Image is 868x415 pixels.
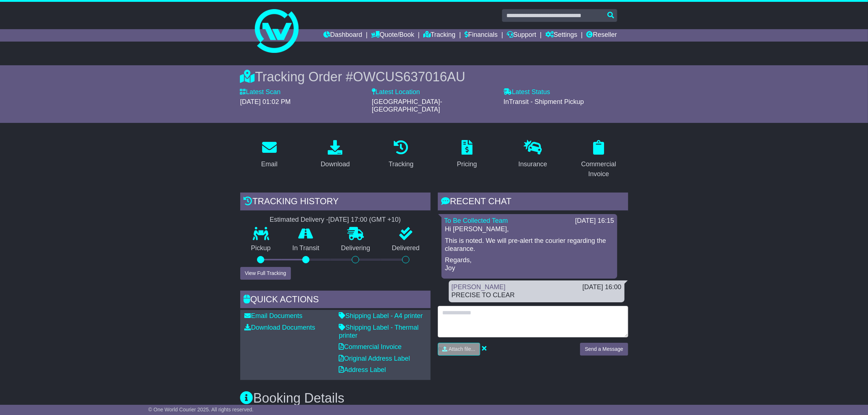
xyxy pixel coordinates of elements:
[452,283,506,291] a: [PERSON_NAME]
[245,324,315,331] a: Download Documents
[240,267,291,280] button: View Full Tracking
[445,237,614,253] p: This is noted. We will pre-alert the courier regarding the clearance.
[339,324,419,339] a: Shipping Label - Thermal printer
[514,137,552,172] a: Insurance
[381,244,431,252] p: Delivered
[240,291,431,310] div: Quick Actions
[339,366,386,373] a: Address Label
[452,137,482,172] a: Pricing
[148,407,254,412] span: © One World Courier 2025. All rights reserved.
[518,159,547,169] div: Insurance
[328,216,401,224] div: [DATE] 17:00 (GMT +10)
[372,98,442,113] span: [GEOGRAPHIC_DATA]-[GEOGRAPHIC_DATA]
[445,225,614,233] p: Hi [PERSON_NAME],
[316,137,354,172] a: Download
[240,244,282,252] p: Pickup
[240,98,291,105] span: [DATE] 01:02 PM
[320,159,350,169] div: Download
[574,159,623,179] div: Commercial Invoice
[339,355,410,362] a: Original Address Label
[457,159,477,169] div: Pricing
[240,216,431,224] div: Estimated Delivery -
[353,69,465,84] span: OWCUS637016AU
[339,312,423,319] a: Shipping Label - A4 printer
[389,159,413,169] div: Tracking
[586,29,617,42] a: Reseller
[371,29,414,42] a: Quote/Book
[245,312,303,319] a: Email Documents
[240,69,628,85] div: Tracking Order #
[256,137,282,172] a: Email
[323,29,362,42] a: Dashboard
[423,29,455,42] a: Tracking
[452,291,622,299] div: PRECISE TO CLEAR
[339,343,402,350] a: Commercial Invoice
[503,88,550,96] label: Latest Status
[575,217,614,225] div: [DATE] 16:15
[438,193,628,212] div: RECENT CHAT
[583,283,622,291] div: [DATE] 16:00
[240,193,431,212] div: Tracking history
[240,88,281,96] label: Latest Scan
[503,98,584,105] span: InTransit - Shipment Pickup
[372,88,420,96] label: Latest Location
[330,244,381,252] p: Delivering
[240,391,628,406] h3: Booking Details
[580,343,628,356] button: Send a Message
[507,29,536,42] a: Support
[545,29,577,42] a: Settings
[384,137,418,172] a: Tracking
[444,217,508,224] a: To Be Collected Team
[445,256,614,272] p: Regards, Joy
[261,159,277,169] div: Email
[281,244,330,252] p: In Transit
[464,29,498,42] a: Financials
[569,137,628,182] a: Commercial Invoice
